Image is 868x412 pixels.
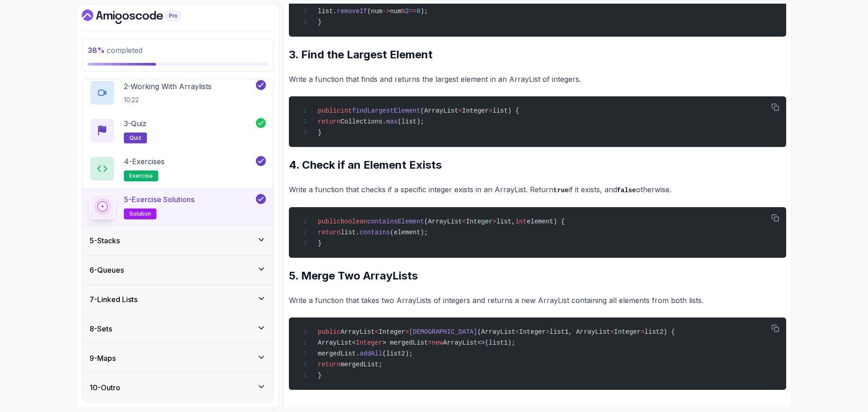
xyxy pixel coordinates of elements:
[359,229,390,236] span: contains
[82,344,273,373] button: 9-Maps
[318,107,340,114] span: public
[82,285,273,314] button: 7-Linked Lists
[289,47,786,62] h2: 3. Find the Largest Element
[610,328,614,336] span: <
[318,339,356,346] span: ArrayList<
[318,129,321,136] span: }
[462,107,489,114] span: Integer
[432,339,443,346] span: new
[90,235,120,246] h3: 5 - Stacks
[90,80,266,105] button: 2-Working With Arraylists10:22
[458,107,462,114] span: <
[424,218,462,225] span: (ArrayList
[124,156,165,167] p: 4 - Exercises
[90,265,124,275] h3: 6 - Queues
[88,46,142,55] span: completed
[82,314,273,343] button: 8-Sets
[129,210,151,218] span: solution
[527,218,565,225] span: element) {
[519,328,546,336] span: Integer
[382,8,390,15] span: ->
[401,8,405,15] span: %
[466,218,493,225] span: Integer
[318,19,321,26] span: }
[614,328,641,336] span: Integer
[515,328,519,336] span: <
[409,8,417,15] span: ==
[318,8,337,15] span: list.
[493,107,519,114] span: list) {
[386,118,397,125] span: max
[352,107,420,114] span: findLargestElement
[318,118,340,125] span: return
[82,256,273,284] button: 6-Queues
[90,294,137,305] h3: 7 - Linked Lists
[289,73,786,85] p: Write a function that finds and returns the largest element in an ArrayList of integers.
[367,218,424,225] span: containsElement
[124,95,212,104] p: 10:22
[405,328,409,336] span: >
[492,218,496,225] span: >
[378,328,405,336] span: Integer
[289,294,786,307] p: Write a function that takes two ArrayLists of integers and returns a new ArrayList containing all...
[124,194,194,205] p: 5 - Exercise Solutions
[318,328,340,336] span: public
[390,229,428,236] span: (element);
[318,361,340,368] span: return
[90,156,266,181] button: 4-Exercisesexercise
[340,328,375,336] span: ArrayList
[416,8,420,15] span: 0
[443,339,515,346] span: ArrayList<>(list1);
[477,328,515,336] span: (ArrayList
[88,46,105,55] span: 38 %
[129,134,142,142] span: quiz
[382,350,413,357] span: (list2);
[318,229,340,236] span: return
[409,328,477,336] span: [DEMOGRAPHIC_DATA]
[397,118,424,125] span: (list);
[340,107,352,114] span: int
[340,229,359,236] span: list.
[318,350,359,357] span: mergedList.
[375,328,378,336] span: <
[420,107,458,114] span: (ArrayList
[382,339,428,346] span: > mergedList
[340,218,367,225] span: boolean
[359,350,382,357] span: addAll
[82,373,273,402] button: 10-Outro
[82,9,201,24] a: Dashboard
[390,8,401,15] span: num
[318,240,321,247] span: }
[489,107,492,114] span: >
[90,118,266,143] button: 3-Quizquiz
[340,118,386,125] span: Collections.
[90,194,266,219] button: 5-Exercise Solutionssolution
[515,218,527,225] span: int
[356,339,382,346] span: Integer
[318,372,321,379] span: }
[546,328,549,336] span: >
[420,8,428,15] span: );
[641,328,644,336] span: >
[337,8,367,15] span: removeIf
[367,8,382,15] span: (num
[90,323,112,334] h3: 8 - Sets
[550,328,610,336] span: list1, ArrayList
[318,218,340,225] span: public
[289,269,786,283] h2: 5. Merge Two ArrayLists
[289,158,786,172] h2: 4. Check if an Element Exists
[405,8,409,15] span: 2
[124,81,212,92] p: 2 - Working With Arraylists
[617,187,636,194] code: false
[90,382,120,393] h3: 10 - Outro
[129,172,153,180] span: exercise
[124,118,146,129] p: 3 - Quiz
[82,226,273,255] button: 5-Stacks
[462,218,466,225] span: <
[645,328,675,336] span: list2) {
[289,183,786,196] p: Write a function that checks if a specific integer exists in an ArrayList. Return if it exists, a...
[496,218,515,225] span: list,
[340,361,382,368] span: mergedList;
[90,353,116,364] h3: 9 - Maps
[553,187,569,194] code: true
